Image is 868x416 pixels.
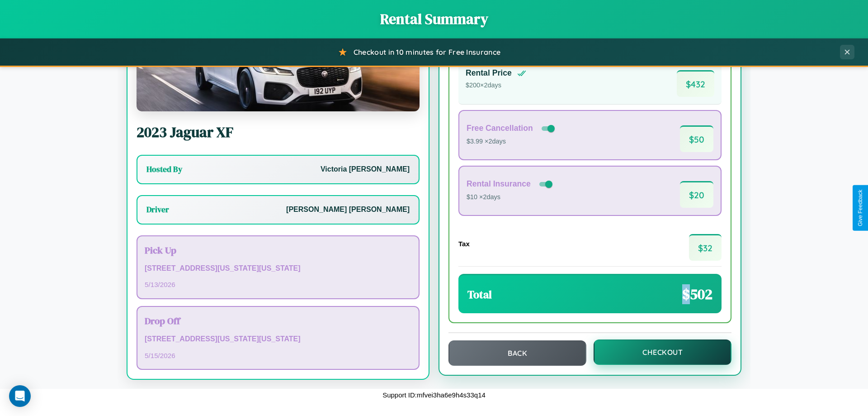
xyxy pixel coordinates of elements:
h4: Rental Insurance [467,179,531,189]
button: Back [448,340,586,366]
h3: Drop Off [145,314,411,327]
p: $10 × 2 days [467,191,554,203]
p: $ 200 × 2 days [466,80,526,91]
span: $ 32 [689,234,722,261]
h3: Driver [146,204,169,215]
p: 5 / 13 / 2026 [145,278,411,291]
p: [STREET_ADDRESS][US_STATE][US_STATE] [145,262,411,275]
p: [STREET_ADDRESS][US_STATE][US_STATE] [145,333,411,346]
div: Give Feedback [857,190,863,226]
p: Victoria [PERSON_NAME] [321,163,410,176]
div: Open Intercom Messenger [9,385,31,407]
p: 5 / 15 / 2026 [145,349,411,362]
h4: Rental Price [466,68,512,78]
button: Checkout [594,339,731,365]
h3: Total [467,287,492,302]
p: Support ID: mfvei3ha6e9h4s33q14 [382,389,486,401]
span: $ 20 [680,181,713,208]
span: $ 432 [677,70,714,97]
span: $ 502 [682,284,712,304]
h4: Tax [458,240,470,248]
h1: Rental Summary [9,9,859,29]
p: [PERSON_NAME] [PERSON_NAME] [286,203,410,216]
span: $ 50 [680,125,713,152]
h2: 2023 Jaguar XF [137,122,420,142]
span: Checkout in 10 minutes for Free Insurance [354,48,500,57]
h4: Free Cancellation [467,124,533,133]
h3: Pick Up [145,244,411,257]
h3: Hosted By [146,164,182,175]
p: $3.99 × 2 days [467,136,557,148]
